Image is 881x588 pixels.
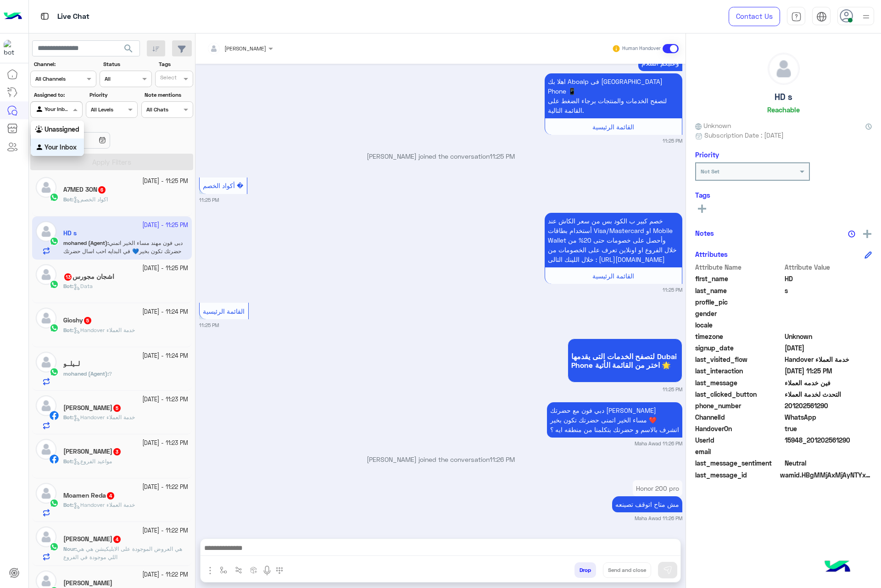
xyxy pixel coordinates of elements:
[695,458,783,468] span: last_message_sentiment
[767,105,800,114] h6: Reachable
[109,370,112,377] span: ?
[695,229,714,237] h6: Notes
[63,370,109,377] b: :
[785,343,872,353] span: 2025-09-19T11:28:29.636Z
[73,501,135,508] span: Handover خدمة العملاء
[89,91,137,99] label: Priority
[695,297,783,307] span: profile_pic
[64,273,72,281] span: 13
[205,565,216,576] img: send attachment
[701,168,719,175] b: Not Set
[695,378,783,388] span: last_message
[785,458,872,468] span: 0
[235,566,242,574] img: Trigger scenario
[50,367,59,377] img: WhatsApp
[785,355,872,364] span: Handover خدمة العملاء
[36,527,56,547] img: defaultAdmin.png
[785,320,872,330] span: null
[142,264,188,273] small: [DATE] - 11:25 PM
[63,316,92,324] h5: Gioshy
[50,323,59,333] img: WhatsApp
[63,501,73,508] b: :
[695,435,783,445] span: UserId
[36,308,56,328] img: defaultAdmin.png
[34,91,81,99] label: Assigned to:
[545,213,682,267] p: 22/9/2025, 11:25 PM
[704,130,784,140] span: Subscription Date : [DATE]
[142,352,188,361] small: [DATE] - 11:24 PM
[63,273,114,281] h5: اشجان مجورس
[860,11,872,22] img: profile
[73,414,135,421] span: Handover خدمة العملاء
[775,92,792,102] h5: HD s
[695,274,783,283] span: first_name
[117,40,140,60] button: search
[63,545,75,552] span: Nour
[39,11,50,22] img: tab
[785,401,872,410] span: 201202561290
[30,154,193,170] button: Apply Filters
[63,283,72,289] span: Bot
[199,196,219,204] small: 11:25 PM
[63,404,122,412] h5: Mohamed Abd-elazeem
[785,378,872,388] span: فين خدمه العملاء
[123,43,134,54] span: search
[50,280,59,289] img: WhatsApp
[142,395,188,404] small: [DATE] - 11:23 PM
[863,230,871,238] img: add
[145,91,192,99] label: Note mentions
[216,562,231,577] button: select flow
[695,262,783,272] span: Attribute Name
[785,435,872,445] span: 15948_201202561290
[695,343,783,353] span: signup_date
[63,492,115,499] h5: Moamen Reda
[73,196,108,203] span: اكواد الخصم
[63,501,72,508] span: Bot
[142,439,188,448] small: [DATE] - 11:23 PM
[785,274,872,283] span: HD
[603,562,651,578] button: Send and close
[63,579,112,587] h5: Fatma Gomaa
[785,286,872,295] span: s
[785,366,872,376] span: 2025-09-22T20:25:46.203Z
[622,45,661,52] small: Human Handover
[791,11,802,22] img: tab
[57,11,89,23] p: Live Chat
[785,424,872,433] span: true
[63,196,72,203] span: Bot
[159,60,192,68] label: Tags
[35,126,45,135] img: INBOX.AGENTFILTER.UNASSIGNED
[50,193,59,202] img: WhatsApp
[250,566,257,574] img: create order
[729,7,780,26] a: Contact Us
[142,308,188,316] small: [DATE] - 11:24 PM
[63,535,122,543] h5: Nour Hamad
[31,121,84,156] ng-dropdown-panel: Options list
[548,217,677,263] span: خصم كبير ب الكود بس من سعر الكاش عند أستخدام بطاقات Visa/Mastercard او Mobile Wallet وأحصل على خص...
[63,545,182,560] span: هي العروض الموجودة على الابليكيشن هي هي اللي موجودة في الفروع
[98,186,106,194] span: 6
[36,352,56,372] img: defaultAdmin.png
[785,412,872,422] span: 2
[224,45,266,52] span: [PERSON_NAME]
[63,283,73,289] b: :
[785,389,872,399] span: التحدث لخدمة العملاء
[695,320,783,330] span: locale
[276,567,283,574] img: make a call
[63,327,72,333] span: Bot
[36,177,56,198] img: defaultAdmin.png
[695,355,783,364] span: last_visited_flow
[695,401,783,410] span: phone_number
[663,566,672,575] img: send message
[199,322,219,329] small: 11:25 PM
[73,283,93,289] span: Data
[695,121,731,130] span: Unknown
[84,317,91,324] span: 5
[199,455,682,464] p: [PERSON_NAME] joined the conversation
[113,536,121,543] span: 4
[35,143,45,152] img: INBOX.AGENTFILTER.YOURINBOX
[785,309,872,318] span: null
[816,11,827,22] img: tab
[63,414,72,421] span: Bot
[490,152,515,160] span: 11:25 PM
